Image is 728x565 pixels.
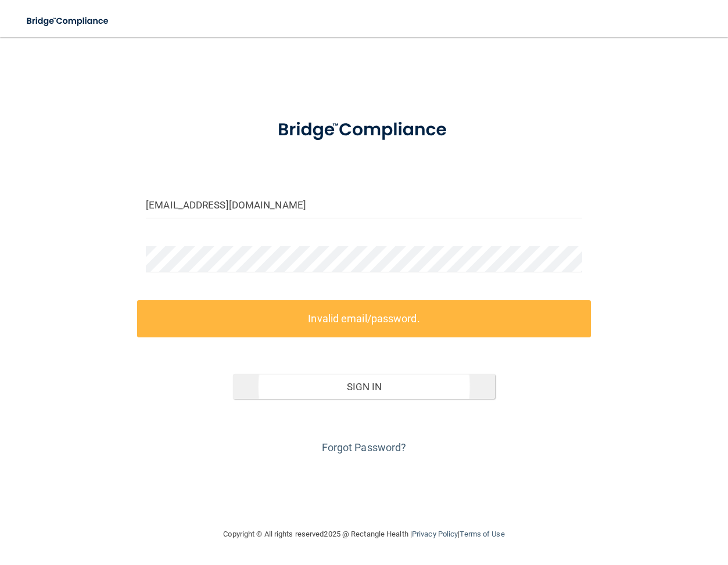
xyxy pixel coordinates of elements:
[146,192,582,218] input: Email
[322,441,407,454] a: Forgot Password?
[233,374,494,400] button: Sign In
[460,530,504,538] a: Terms of Use
[152,516,576,553] div: Copyright © All rights reserved 2025 @ Rectangle Health | |
[412,530,458,538] a: Privacy Policy
[137,300,591,337] label: Invalid email/password.
[259,107,468,153] img: bridge_compliance_login_screen.278c3ca4.svg
[17,9,119,33] img: bridge_compliance_login_screen.278c3ca4.svg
